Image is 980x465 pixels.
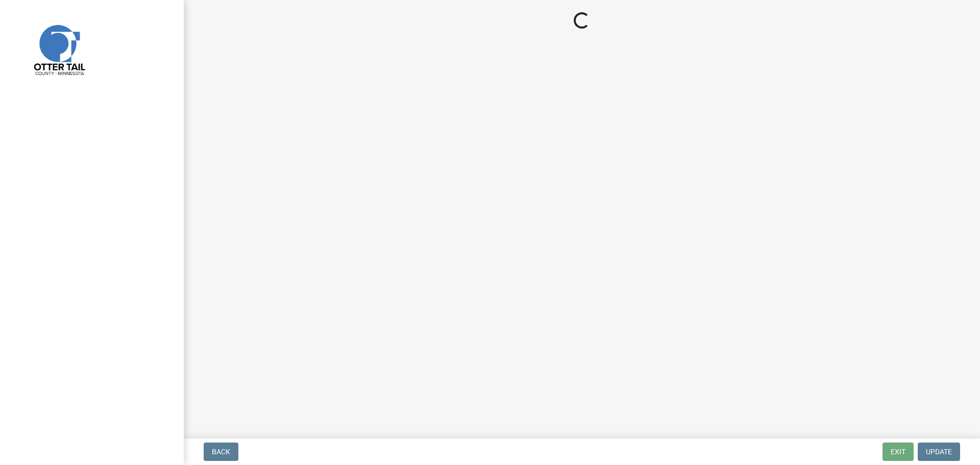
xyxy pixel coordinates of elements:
[204,443,238,461] button: Back
[883,443,914,461] button: Exit
[20,11,97,87] img: Otter Tail County, Minnesota
[926,448,952,456] span: Update
[918,443,960,461] button: Update
[212,448,230,456] span: Back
